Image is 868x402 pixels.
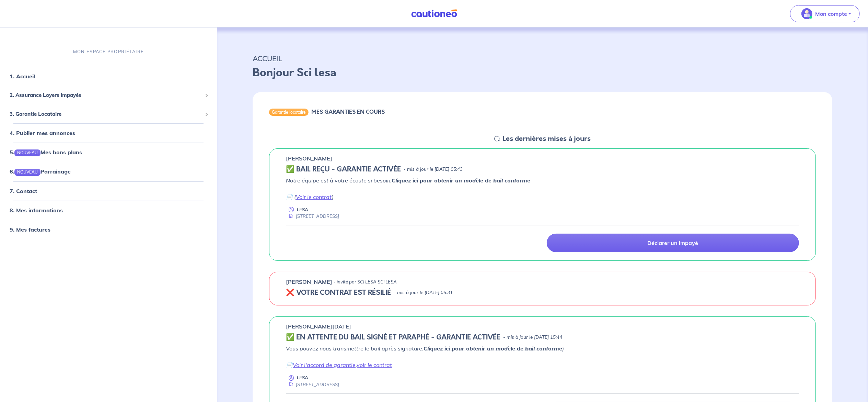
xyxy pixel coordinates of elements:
div: 9. Mes factures [3,223,214,236]
span: 3. Garantie Locataire [10,110,202,118]
a: Cliquez ici pour obtenir un modèle de bail conforme [424,345,562,352]
div: 6.NOUVEAUParrainage [3,165,214,178]
p: Mon compte [815,10,847,18]
h6: MES GARANTIES EN COURS [311,109,385,115]
button: illu_account_valid_menu.svgMon compte [790,5,860,22]
div: state: CONTRACT-SIGNED, Context: IN-LANDLORD,IS-GL-CAUTION-IN-LANDLORD [286,333,799,342]
div: Garantie locataire [269,109,309,115]
p: - mis à jour le [DATE] 15:44 [503,334,562,341]
div: 8. Mes informations [3,203,214,217]
h5: ✅️️️ EN ATTENTE DU BAIL SIGNÉ ET PARAPHÉ - GARANTIE ACTIVÉE [286,333,500,342]
a: Cliquez ici pour obtenir un modèle de bail conforme [392,177,530,184]
div: [STREET_ADDRESS] [286,213,339,220]
p: [PERSON_NAME] [286,154,332,163]
a: Déclarer un impayé [547,234,799,252]
p: - mis à jour le [DATE] 05:43 [404,166,463,173]
p: LESA [297,206,308,213]
div: 1. Accueil [3,69,214,83]
a: 4. Publier mes annonces [10,130,75,136]
img: Cautioneo [408,9,460,18]
h5: ✅ BAIL REÇU - GARANTIE ACTIVÉE [286,165,401,174]
p: MON ESPACE PROPRIÉTAIRE [73,48,144,55]
div: 7. Contact [3,184,214,198]
p: Déclarer un impayé [647,239,698,246]
h5: ❌ VOTRE CONTRAT EST RÉSILIÉ [286,289,391,297]
p: ACCUEIL [253,52,832,65]
p: Bonjour Sci lesa [253,65,832,81]
div: state: REVOKED, Context: NOT-LESSOR,IN-LANDLORD [286,289,799,297]
p: LESA [297,375,308,381]
a: Voir l'accord de garantie [293,361,356,368]
span: 2. Assurance Loyers Impayés [10,91,202,99]
div: 3. Garantie Locataire [3,108,214,121]
a: 6.NOUVEAUParrainage [10,168,71,175]
em: Notre équipe est à votre écoute si besoin. [286,177,530,184]
a: Voir le contrat [296,193,332,200]
div: 5.NOUVEAUMes bons plans [3,145,214,159]
div: state: CONTRACT-VALIDATED, Context: IN-LANDLORD,IS-GL-CAUTION-IN-LANDLORD [286,165,799,174]
a: 8. Mes informations [10,207,63,214]
div: 2. Assurance Loyers Impayés [3,89,214,102]
p: [PERSON_NAME][DATE] [286,322,351,331]
p: - mis à jour le [DATE] 05:31 [394,289,453,296]
p: - invité par SCI LESA SCI LESA [334,279,397,286]
div: 4. Publier mes annonces [3,126,214,140]
a: 7. Contact [10,188,37,194]
a: voir le contrat [357,361,392,368]
a: 1. Accueil [10,73,35,80]
em: 📄 , [286,361,392,368]
a: 9. Mes factures [10,226,50,233]
a: 5.NOUVEAUMes bons plans [10,149,82,156]
div: [STREET_ADDRESS] [286,381,339,388]
em: Vous pouvez nous transmettre le bail après signature. ) [286,345,564,352]
p: [PERSON_NAME] [286,278,332,286]
em: 📄 ( ) [286,193,334,200]
img: illu_account_valid_menu.svg [801,8,812,19]
h5: Les dernières mises à jours [502,135,591,143]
